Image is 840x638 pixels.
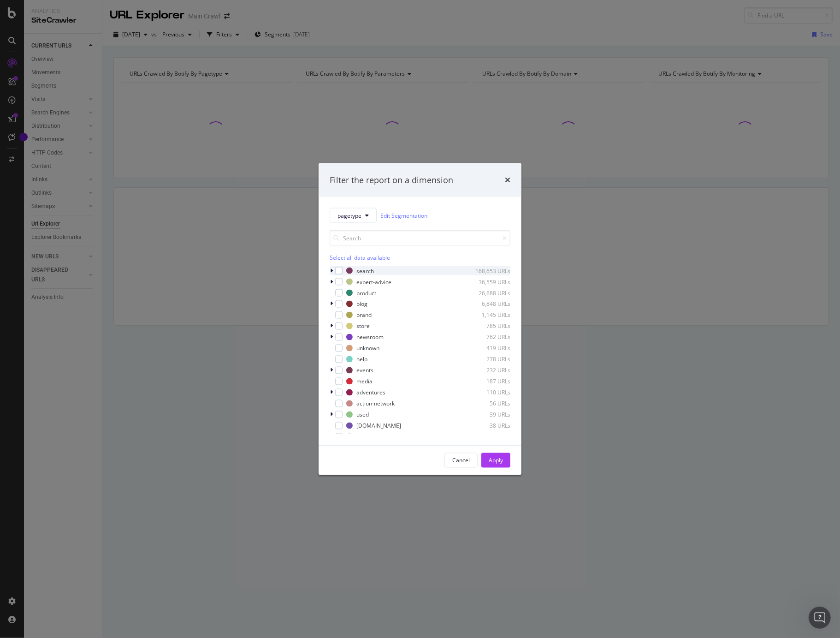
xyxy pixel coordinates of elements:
div: 232 URLs [465,366,510,374]
div: Apply [489,456,503,464]
div: store [356,322,370,330]
button: pagetype [330,208,377,223]
div: 110 URLs [465,388,510,396]
div: expert-advice [356,278,391,286]
div: 6,848 URLs [465,300,510,308]
div: 28 URLs [465,433,510,441]
div: events [356,366,373,374]
iframe: Intercom live chat [809,607,831,629]
div: Cancel [452,456,470,464]
button: Apply [481,453,510,468]
div: newsroom [356,333,384,341]
div: 762 URLs [465,333,510,341]
button: Cancel [444,453,478,468]
div: times [505,174,510,186]
div: membership [356,433,389,441]
div: search [356,267,374,274]
input: Search [330,230,510,246]
span: pagetype [337,211,361,219]
div: 26,688 URLs [465,289,510,297]
div: 168,653 URLs [465,267,510,274]
div: [DOMAIN_NAME] [356,422,401,429]
div: blog [356,300,367,308]
div: modal [319,163,521,475]
div: action-network [356,399,395,407]
div: 187 URLs [465,377,510,385]
div: 39 URLs [465,411,510,418]
div: media [356,377,373,385]
div: 56 URLs [465,399,510,407]
a: Edit Segmentation [380,210,427,220]
div: 278 URLs [465,355,510,363]
div: used [356,411,369,418]
div: Select all data available [330,254,510,262]
div: product [356,289,376,297]
div: 38 URLs [465,422,510,429]
div: 1,145 URLs [465,311,510,319]
div: brand [356,311,372,319]
div: adventures [356,388,385,396]
div: help [356,355,367,363]
div: 785 URLs [465,322,510,330]
div: Filter the report on a dimension [330,174,453,186]
div: unknown [356,344,379,352]
div: 419 URLs [465,344,510,352]
div: 36,559 URLs [465,278,510,286]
